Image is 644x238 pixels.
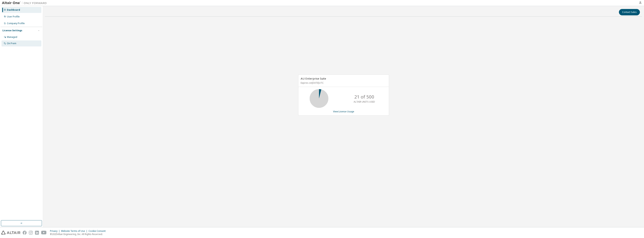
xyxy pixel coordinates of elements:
span: AU Enterprise Suite [301,77,326,80]
button: Contact Sales [619,9,640,15]
div: Company Profile [7,22,25,25]
a: View License Usage [333,110,354,113]
img: linkedin.svg [35,231,39,235]
div: License Settings [2,29,22,32]
p: 21 of 500 [354,94,374,100]
img: instagram.svg [29,231,33,235]
div: Dashboard [7,8,20,11]
div: Website Terms of Use [61,230,89,233]
div: Cookie Consent [89,230,108,233]
div: On Prem [7,42,16,45]
div: User Profile [7,15,20,18]
div: Privacy [50,230,61,233]
img: facebook.svg [23,231,27,235]
p: © 2025 Altair Engineering, Inc. All Rights Reserved. [50,233,108,236]
p: Expires on [DATE] UTC [301,81,386,84]
img: Altair One [2,1,49,5]
p: ALTAIR UNITS USED [354,100,375,103]
div: Managed [7,36,17,39]
img: altair_logo.svg [1,231,20,235]
img: youtube.svg [41,231,47,235]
